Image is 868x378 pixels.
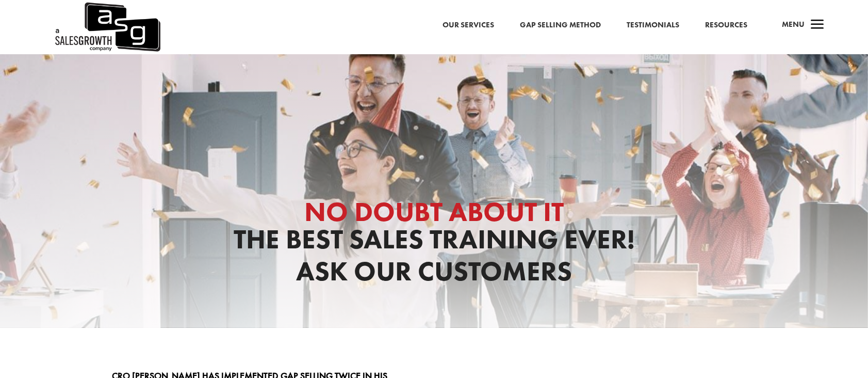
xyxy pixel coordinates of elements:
[705,19,747,32] a: Resources
[782,19,805,29] span: Menu
[627,19,679,32] a: Testimonials
[807,15,828,36] span: a
[520,19,601,32] a: Gap Selling Method
[130,198,738,258] h1: The Best Sales Training Ever!
[304,194,564,229] span: No Doubt About It
[443,19,494,32] a: Our Services
[130,258,738,290] h1: Ask Our Customers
